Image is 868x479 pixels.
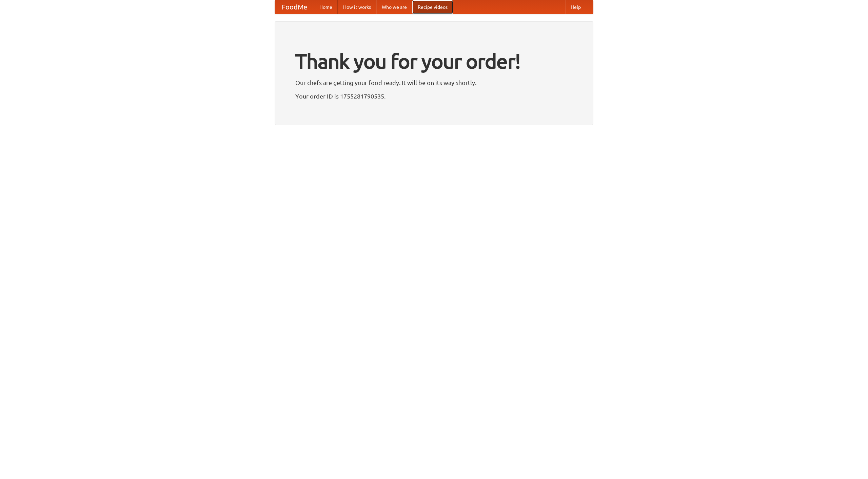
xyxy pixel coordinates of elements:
a: Who we are [376,0,412,14]
a: FoodMe [275,0,314,14]
p: Your order ID is 1755281790535. [295,91,573,101]
a: Home [314,0,338,14]
a: Recipe videos [412,0,453,14]
p: Our chefs are getting your food ready. It will be on its way shortly. [295,78,573,88]
a: Help [565,0,586,14]
a: How it works [338,0,376,14]
h1: Thank you for your order! [295,45,573,78]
